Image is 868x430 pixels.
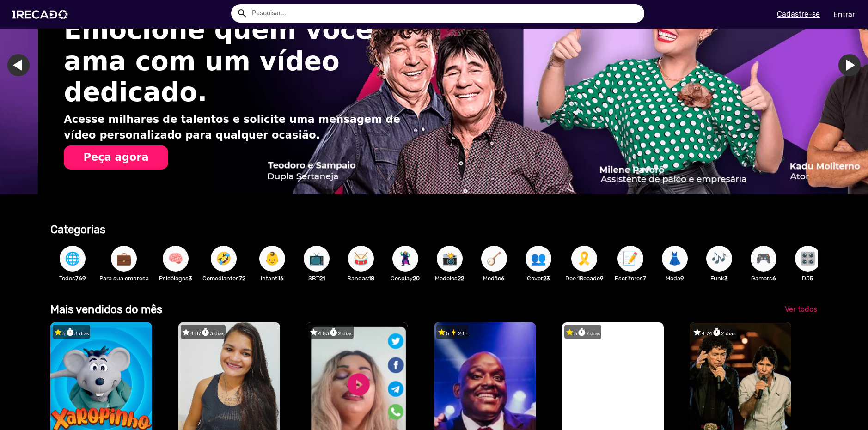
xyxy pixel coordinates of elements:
button: 👶 [259,246,285,272]
p: Funk [702,274,737,283]
b: 769 [75,275,86,282]
p: SBT [299,274,334,283]
button: Peça agora [64,145,168,170]
u: Cadastre-se [777,10,820,18]
p: Todos [55,274,90,283]
span: 💼 [116,246,132,272]
span: 📸 [442,246,458,272]
span: 🎶 [711,246,727,272]
span: 🌐 [65,246,80,272]
button: 🎗️ [571,246,597,272]
a: Ir para o próximo slide [8,54,31,76]
p: Acesse milhares de talentos e solicite uma mensagem de vídeo personalizado para qualquer ocasião. [64,112,411,143]
span: 🪕 [486,246,502,272]
p: Cosplay [388,274,423,283]
b: 9 [680,275,684,282]
span: 🦹🏼‍♀️ [397,246,413,272]
button: 🧠 [163,246,189,272]
span: 👶 [264,246,280,272]
span: 🎗️ [576,246,592,272]
p: Doe 1Recado [565,274,604,283]
b: 23 [543,275,550,282]
span: 🤣 [216,246,232,272]
span: Ver todos [785,305,817,314]
button: 💼 [111,246,137,272]
b: Mais vendidos do mês [50,303,162,316]
button: 🎶 [706,246,732,272]
b: 22 [458,275,464,282]
button: 🦹🏼‍♀️ [392,246,418,272]
p: Cover [521,274,556,283]
span: 🧠 [168,246,183,272]
h1: Emocione quem você ama com um vídeo dedicado. [64,14,411,108]
p: Psicólogos [158,274,193,283]
button: 📺 [304,246,330,272]
span: 👥 [531,246,546,272]
p: Modão [477,274,512,283]
b: 20 [413,275,420,282]
button: 🌐 [60,246,86,272]
span: 📺 [309,246,324,272]
button: 🤣 [211,246,237,272]
button: 👥 [526,246,551,272]
b: 3 [724,275,728,282]
p: Infantil [255,274,290,283]
p: Bandas [343,274,379,283]
button: 📝 [617,246,643,272]
p: Para sua empresa [99,274,149,283]
button: 👗 [662,246,688,272]
p: DJ [790,274,825,283]
span: 🎮 [756,246,771,272]
button: 🎛️ [795,246,821,272]
button: 🪕 [481,246,507,272]
p: Modelos [432,274,467,283]
b: 3 [189,275,192,282]
b: 6 [772,275,776,282]
p: Gamers [746,274,781,283]
input: Pesquisar... [245,4,644,23]
button: 🎮 [751,246,776,272]
p: Moda [657,274,692,283]
b: Categorias [50,223,105,236]
b: 9 [600,275,604,282]
p: Escritores [613,274,648,283]
button: 📸 [437,246,463,272]
b: 6 [280,275,284,282]
b: 6 [501,275,505,282]
mat-icon: Example home icon [237,8,248,19]
b: 18 [368,275,374,282]
span: 👗 [667,246,683,272]
b: 72 [239,275,245,282]
b: 21 [319,275,325,282]
a: Entrar [827,6,861,23]
span: 🥁 [353,246,369,272]
a: Ir para o slide anterior [45,54,67,76]
span: 📝 [623,246,638,272]
button: Example home icon [233,5,250,21]
b: 5 [810,275,813,282]
span: 🎛️ [800,246,816,272]
b: 7 [643,275,646,282]
p: Comediantes [202,274,245,283]
button: 🥁 [348,246,374,272]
